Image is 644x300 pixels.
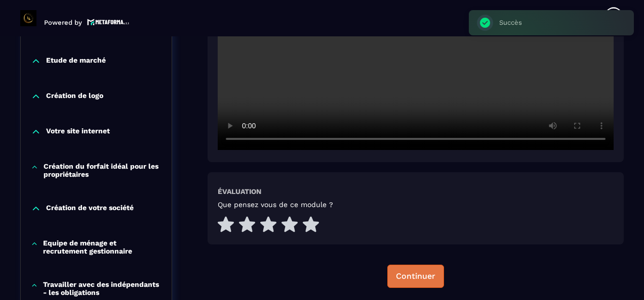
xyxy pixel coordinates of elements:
[43,239,162,255] p: Equipe de ménage et recrutement gestionnaire
[43,280,162,296] p: Travailler avec des indépendants - les obligations
[46,127,110,137] p: Votre site internet
[46,56,106,66] p: Etude de marché
[44,162,162,178] p: Création du forfait idéal pour les propriétaires
[387,265,444,288] button: Continuer
[87,18,130,26] img: logo
[20,10,36,26] img: logo-branding
[44,19,82,26] p: Powered by
[46,91,103,102] p: Création de logo
[218,201,333,209] h5: Que pensez vous de ce module ?
[46,204,134,214] p: Création de votre société
[218,187,261,195] h6: Évaluation
[396,271,435,281] div: Continuer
